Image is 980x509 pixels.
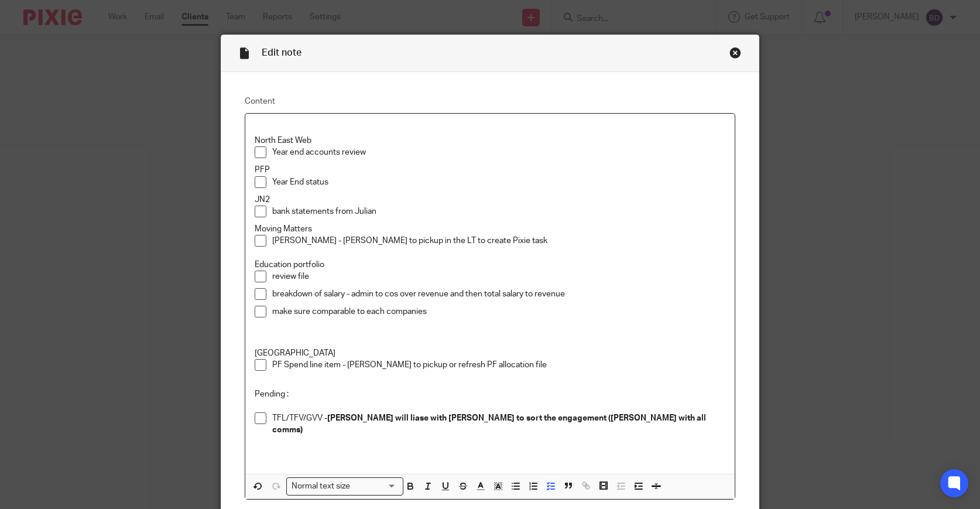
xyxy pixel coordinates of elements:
[272,206,726,217] p: bank statements from Julian
[255,388,726,400] p: Pending :
[289,480,353,493] span: Normal text size
[255,194,726,206] p: JN2
[262,48,301,57] span: Edit note
[255,135,726,146] p: North East Web
[272,414,708,434] strong: [PERSON_NAME] will liase with [PERSON_NAME] to sort the engagement ([PERSON_NAME] with all comms)
[272,359,726,371] p: PF Spend line item - [PERSON_NAME] to pickup or refresh PF allocation file
[272,176,726,188] p: Year End status
[272,235,726,247] p: [PERSON_NAME] - [PERSON_NAME] to pickup in the LT to create Pixie task
[272,288,726,300] p: breakdown of salary - admin to cos over revenue and then total salary to revenue
[255,164,726,176] p: PFP
[354,480,396,493] input: Search for option
[272,412,726,436] p: TFL/TFV/GVV -
[255,223,726,235] p: Moving Matters
[272,146,726,158] p: Year end accounts review
[272,271,726,282] p: review file
[272,306,726,317] p: make sure comparable to each companies
[245,95,736,107] label: Content
[255,259,726,271] p: Education portfolio
[286,477,403,496] div: Search for option
[729,47,741,59] div: Close this dialog window
[255,347,726,359] p: [GEOGRAPHIC_DATA]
